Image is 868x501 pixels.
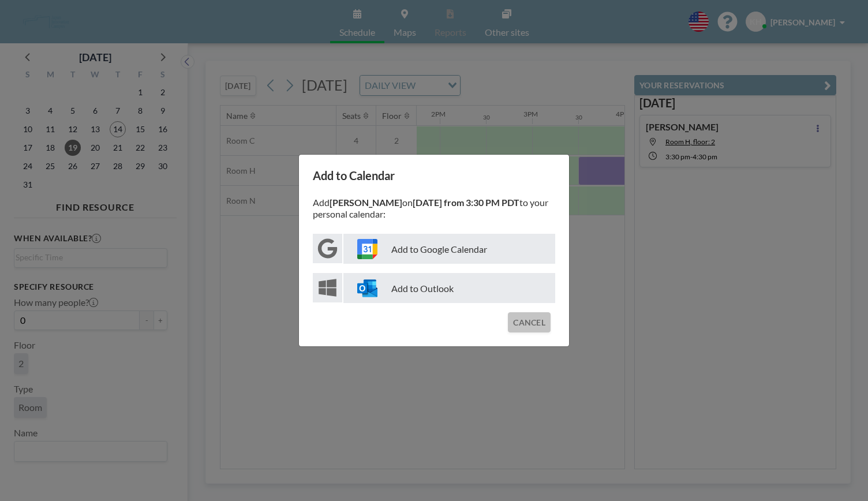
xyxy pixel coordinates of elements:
strong: [PERSON_NAME] [330,197,402,208]
button: CANCEL [508,312,551,332]
p: Add to Google Calendar [343,234,555,264]
button: Add to Outlook [313,273,555,303]
h3: Add to Calendar [313,169,555,183]
button: Add to Google Calendar [313,234,555,264]
p: Add on to your personal calendar: [313,197,555,220]
strong: [DATE] from 3:30 PM PDT [413,197,519,208]
img: windows-outlook-icon.svg [357,278,377,298]
p: Add to Outlook [343,273,555,303]
img: google-calendar-icon.svg [357,239,377,259]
